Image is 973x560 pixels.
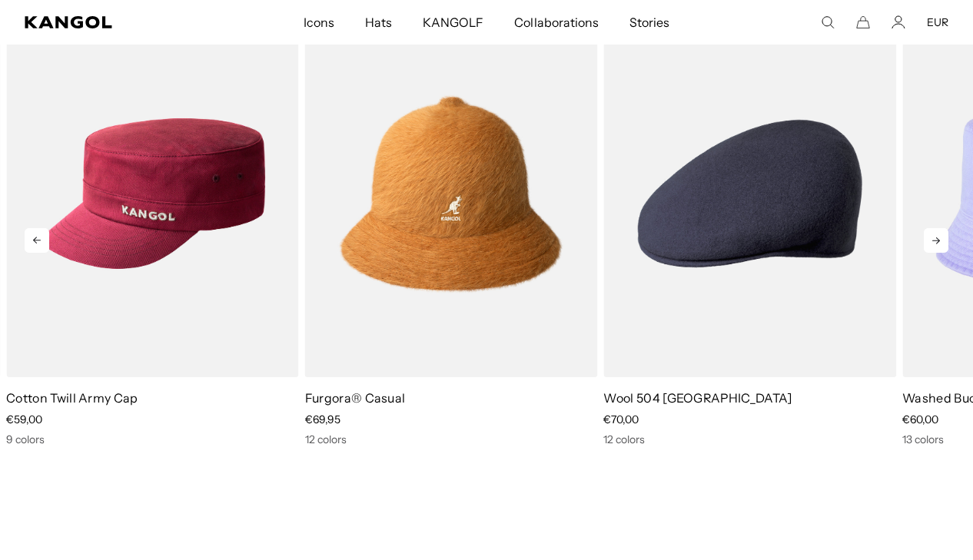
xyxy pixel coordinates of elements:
[892,15,905,29] a: Account
[856,15,870,29] button: Cart
[821,15,835,29] summary: Search here
[603,390,792,406] a: Wool 504 [GEOGRAPHIC_DATA]
[6,10,299,377] img: Cotton Twill Army Cap
[927,15,948,29] button: EUR
[305,432,598,446] div: 12 colors
[902,413,938,426] span: €60,00
[6,390,138,406] a: Cotton Twill Army Cap
[305,413,340,426] span: €69,95
[603,413,639,426] span: €70,00
[603,10,896,377] img: Wool 504 USA
[25,16,201,28] a: Kangol
[299,10,598,446] div: 6 of 10
[6,413,42,426] span: €59,00
[597,10,896,446] div: 7 of 10
[305,390,406,406] a: Furgora® Casual
[603,432,896,446] div: 12 colors
[6,432,299,446] div: 9 colors
[305,10,598,377] img: Furgora® Casual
